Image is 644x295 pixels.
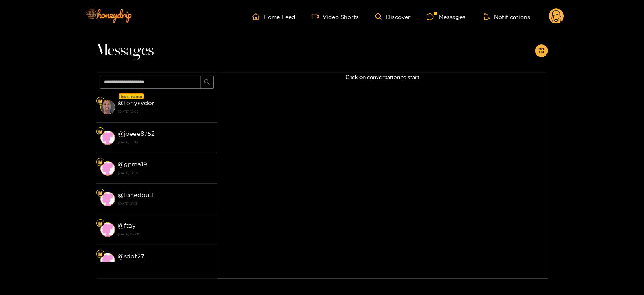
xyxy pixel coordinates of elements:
[98,252,103,257] img: Fan Level
[118,130,155,137] strong: @ joeee8752
[481,12,533,21] button: Notifications
[118,253,145,260] strong: @ sdot27
[538,48,544,54] span: appstore-add
[119,93,144,99] div: New message
[204,79,210,86] span: search
[427,12,465,21] div: Messages
[118,139,213,146] strong: [DATE] 15:28
[118,100,155,106] strong: @ tonysydor
[201,76,214,89] button: search
[118,231,213,238] strong: [DATE] 03:00
[118,200,213,207] strong: [DATE] 21:13
[98,129,103,134] img: Fan Level
[100,222,115,237] img: conversation
[98,191,103,195] img: Fan Level
[100,253,115,268] img: conversation
[118,222,136,229] strong: @ ftay
[98,221,103,226] img: Fan Level
[217,73,548,82] p: Click on conversation to start
[375,13,411,20] a: Discover
[100,131,115,145] img: conversation
[98,160,103,165] img: Fan Level
[252,13,296,20] a: Home Feed
[118,261,213,268] strong: [DATE] 09:30
[252,13,264,20] span: home
[98,99,103,104] img: Fan Level
[312,13,359,20] a: Video Shorts
[118,191,154,198] strong: @ fishedout1
[118,108,213,115] strong: [DATE] 12:07
[312,13,323,20] span: video-camera
[100,100,115,114] img: conversation
[100,161,115,176] img: conversation
[118,169,213,177] strong: [DATE] 17:13
[96,41,154,60] span: Messages
[118,161,148,168] strong: @ gpma19
[100,192,115,206] img: conversation
[535,44,548,57] button: appstore-add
